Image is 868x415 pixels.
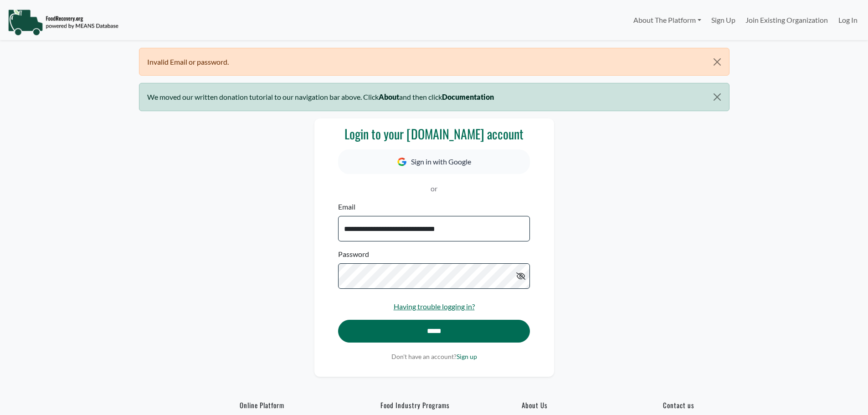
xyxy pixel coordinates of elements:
div: We moved our written donation tutorial to our navigation bar above. Click and then click [139,83,729,111]
a: Sign Up [706,11,740,29]
a: Log In [833,11,863,29]
p: Don't have an account? [338,352,529,361]
label: Password [338,249,369,260]
h6: Online Platform [240,401,346,409]
button: Close [705,48,729,76]
div: Invalid Email or password. [139,48,729,76]
a: About Us [522,401,628,409]
h3: Login to your [DOMAIN_NAME] account [338,126,529,142]
h6: Food Industry Programs [380,401,487,409]
a: Sign up [457,353,477,360]
img: NavigationLogo_FoodRecovery-91c16205cd0af1ed486a0f1a7774a6544ea792ac00100771e7dd3ec7c0e58e41.png [8,9,118,36]
img: Google Icon [397,158,406,166]
b: About [379,92,399,101]
button: Close [705,83,729,111]
a: About The Platform [628,11,706,29]
label: Email [338,201,355,212]
h6: Contact us [663,401,770,409]
a: Having trouble logging in? [394,302,475,311]
a: Join Existing Organization [740,11,833,29]
p: or [338,183,529,194]
button: Sign in with Google [338,149,529,174]
b: Documentation [442,92,494,101]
